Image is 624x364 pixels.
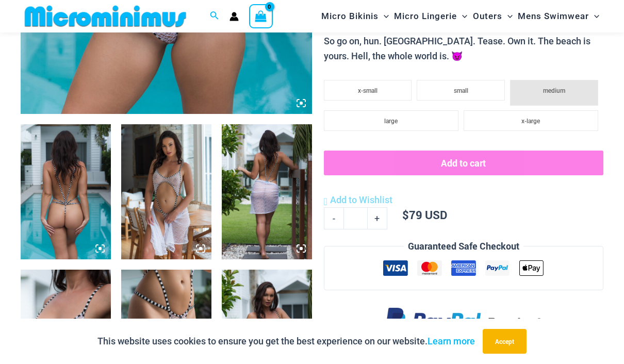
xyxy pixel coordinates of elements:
input: Product quantity [343,207,368,229]
nav: Site Navigation [317,2,603,31]
span: Menu Toggle [589,3,599,29]
img: MM SHOP LOGO FLAT [21,5,190,28]
a: Micro BikinisMenu ToggleMenu Toggle [319,3,391,29]
a: Account icon link [229,12,239,21]
bdi: 79 USD [402,207,447,222]
span: Menu Toggle [379,3,389,29]
span: medium [543,87,565,94]
button: Accept [483,329,527,354]
li: x-small [324,80,412,101]
a: OutersMenu ToggleMenu Toggle [470,3,515,29]
a: + [368,207,387,229]
span: x-small [358,87,377,94]
a: - [324,207,343,229]
li: medium [510,80,598,106]
span: Micro Lingerie [394,3,457,29]
li: x-large [464,110,598,131]
img: Inferno Mesh Black White 8561 One Piece St Martin White 5996 Sarong [222,124,312,260]
button: Add to cart [324,151,603,175]
span: Menu Toggle [502,3,513,29]
legend: Guaranteed Safe Checkout [404,239,523,254]
span: Menu Toggle [457,3,467,29]
span: small [454,87,468,94]
span: Micro Bikinis [321,3,379,29]
p: This website uses cookies to ensure you get the best experience on our website. [97,334,475,349]
span: x-large [521,118,540,125]
a: Learn more [428,336,475,346]
a: Mens SwimwearMenu ToggleMenu Toggle [515,3,602,29]
a: View Shopping Cart, empty [249,4,273,28]
img: Inferno Mesh Black White 8561 One Piece St Martin White 5996 Sarong [121,124,211,260]
li: small [417,80,505,101]
li: large [324,110,458,131]
a: Add to Wishlist [324,192,392,208]
a: Micro LingerieMenu ToggleMenu Toggle [391,3,470,29]
span: Add to Wishlist [330,194,392,205]
img: Inferno Mesh Black White 8561 One Piece [21,124,111,260]
span: large [384,118,398,125]
a: Search icon link [210,10,219,23]
span: $ [402,207,409,222]
span: Mens Swimwear [518,3,589,29]
span: Outers [473,3,502,29]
